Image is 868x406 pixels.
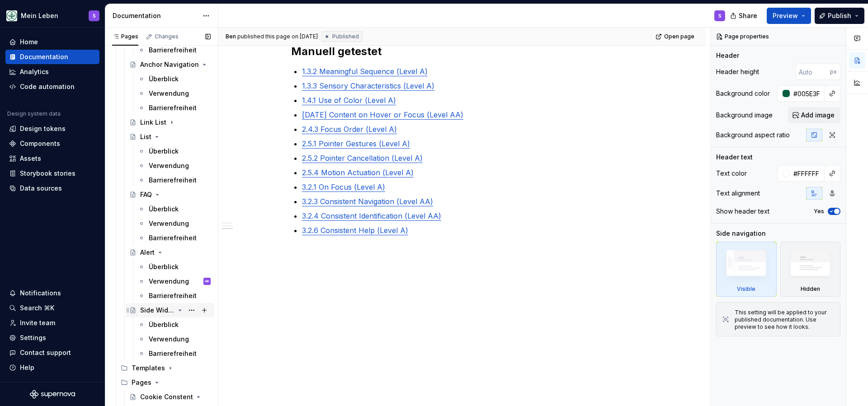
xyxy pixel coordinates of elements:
div: published this page on [DATE] [237,33,318,40]
a: Verwendung [134,86,214,101]
div: Header [716,51,739,60]
div: Überblick [149,262,179,271]
div: Visible [737,285,755,293]
a: 3.2.1 On Focus (Level A) [302,182,385,191]
div: Barrierefreiheit [149,46,197,55]
a: Open page [653,30,698,43]
span: Open page [664,33,694,40]
a: Settings [5,331,99,345]
div: Alert [140,248,155,257]
div: Cookie Constent [140,392,193,401]
a: Überblick [134,202,214,216]
a: 2.4.3 Focus Order (Level A) [302,125,397,134]
div: Storybook stories [20,169,75,178]
a: Assets [5,151,99,166]
div: Hidden [801,285,820,293]
button: Share [726,8,763,24]
div: Text color [716,169,747,178]
span: Share [739,11,757,20]
label: Yes [814,208,824,215]
a: 1.3.2 Meaningful Sequence (Level A) [302,67,428,76]
div: Changes [155,33,179,40]
div: Notifications [20,289,61,298]
div: Visible [716,242,777,297]
div: Design system data [7,110,61,117]
div: S [93,12,96,19]
div: Verwendung [149,277,189,286]
div: Pages [112,33,138,40]
input: Auto [795,64,830,80]
a: Verwendung [134,216,214,231]
a: [DATE] Content on Hover or Focus (Level AA) [302,110,463,119]
a: Analytics [5,65,99,79]
a: Überblick [134,260,214,274]
div: Barrierefreiheit [149,349,197,358]
a: VerwendungAB [134,274,214,289]
div: Background aspect ratio [716,131,790,140]
button: Help [5,360,99,375]
div: Home [20,37,38,47]
div: Verwendung [149,335,189,344]
a: 2.5.2 Pointer Cancellation (Level A) [302,154,423,163]
div: List [140,132,151,141]
div: Verwendung [149,219,189,228]
a: Home [5,35,99,49]
div: Side Wide Banner [140,306,175,315]
div: Settings [20,333,46,342]
div: Link List [140,118,166,127]
div: Barrierefreiheit [149,176,197,185]
div: Data sources [20,184,62,193]
a: Anchor Navigation [126,57,214,72]
a: Überblick [134,317,214,332]
button: Notifications [5,286,99,300]
a: Link List [126,115,214,130]
a: Code automation [5,79,99,94]
div: Verwendung [149,89,189,98]
div: Header text [716,153,753,162]
div: Anchor Navigation [140,60,199,69]
div: Pages [132,378,151,387]
a: 3.2.6 Consistent Help (Level A) [302,226,408,235]
div: Überblick [149,205,179,214]
div: Code automation [20,82,75,91]
a: 1.3.3 Sensory Characteristics (Level A) [302,81,434,90]
span: Published [332,33,359,40]
a: Barrierefreiheit [134,289,214,303]
div: FAQ [140,190,152,199]
div: Mein Leben [21,11,58,20]
div: Invite team [20,318,55,327]
input: Auto [790,165,825,182]
a: Documentation [5,50,99,64]
div: Background image [716,111,773,120]
div: Side navigation [716,229,766,238]
div: Assets [20,154,41,163]
button: Add image [788,107,840,123]
div: Design tokens [20,124,66,133]
div: Help [20,363,34,372]
a: Barrierefreiheit [134,173,214,187]
span: Preview [773,11,798,20]
div: Hidden [780,242,841,297]
div: Text alignment [716,189,760,198]
a: Invite team [5,316,99,330]
a: Barrierefreiheit [134,231,214,245]
a: 3.2.4 Consistent Identification (Level AA) [302,211,441,220]
button: Contact support [5,345,99,360]
div: Barrierefreiheit [149,233,197,243]
a: 2.5.1 Pointer Gestures (Level A) [302,139,410,148]
a: Barrierefreiheit [134,346,214,361]
a: Barrierefreiheit [134,101,214,115]
div: Barrierefreiheit [149,103,197,112]
button: Publish [815,8,864,24]
a: 1.4.1 Use of Color (Level A) [302,96,396,105]
div: AB [205,277,209,286]
svg: Supernova Logo [30,390,75,399]
div: Barrierefreiheit [149,291,197,300]
a: Alert [126,245,214,260]
div: Verwendung [149,161,189,170]
img: df5db9ef-aba0-4771-bf51-9763b7497661.png [6,10,17,21]
div: Überblick [149,320,179,329]
div: Components [20,139,60,148]
div: Show header text [716,207,769,216]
